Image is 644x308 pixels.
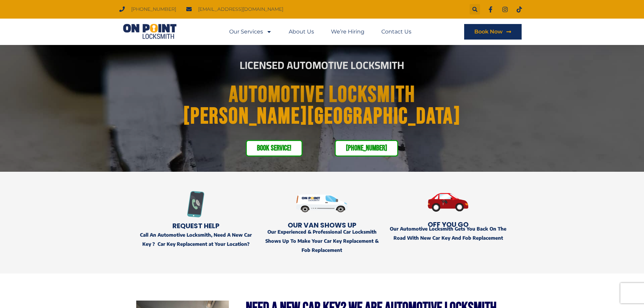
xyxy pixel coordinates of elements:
a: Contact Us [381,24,411,40]
span: [PHONE_NUMBER] [346,144,387,152]
h2: Licensed Automotive Locksmith [135,60,509,71]
div: Search [470,4,480,15]
h2: Off You Go [388,221,508,228]
img: Call for Emergency Locksmith Services Help in Coquitlam Tri-cities [183,191,209,217]
p: Our Automotive Locksmith Gets You Back On The Road With New Car Key And Fob Replacement [388,224,508,242]
p: Call An Automotive Locksmith, Need A New Car Key ? Car Key Replacement at Your Location? [136,230,256,248]
a: We’re Hiring [331,24,364,40]
a: Our Services [229,24,272,40]
h2: OUR VAN Shows Up [262,222,382,229]
h1: Automotive Locksmith [PERSON_NAME][GEOGRAPHIC_DATA] [140,84,504,127]
a: Book Now [464,24,522,40]
a: Book service! [246,140,303,157]
img: Automotive Locksmith - Langley, BC 1 [296,182,348,224]
h2: Request Help [136,222,256,229]
img: Automotive Locksmith - Langley, BC 2 [388,182,508,223]
span: [EMAIL_ADDRESS][DOMAIN_NAME] [196,5,283,14]
span: Book service! [257,144,291,152]
a: [PHONE_NUMBER] [335,140,398,157]
a: About Us [289,24,314,40]
span: Book Now [474,29,503,34]
p: Our Experienced & Professional Car Locksmith Shows Up To Make Your Car Key Replacement & Fob Repl... [262,227,382,255]
nav: Menu [229,24,411,40]
span: [PHONE_NUMBER] [129,5,176,14]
